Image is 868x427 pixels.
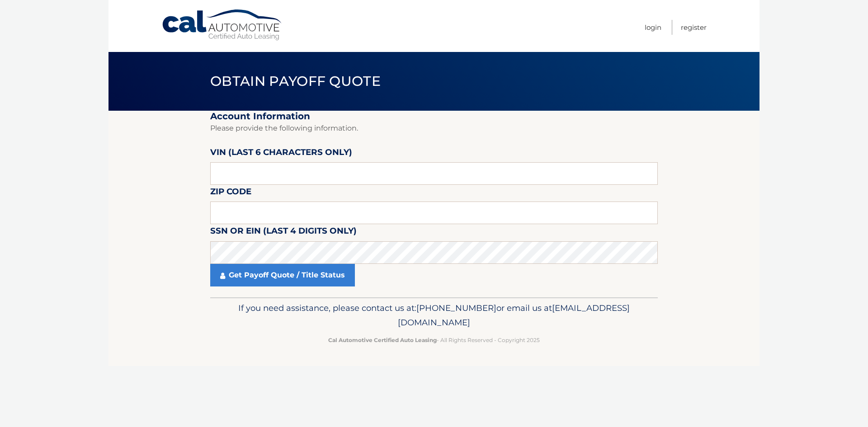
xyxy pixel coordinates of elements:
span: Obtain Payoff Quote [210,73,381,89]
a: Login [645,20,661,35]
a: Get Payoff Quote / Title Status [210,264,355,286]
p: - All Rights Reserved - Copyright 2025 [216,335,652,345]
label: VIN (last 6 characters only) [210,145,352,162]
a: Register [681,20,707,35]
a: Cal Automotive [161,9,283,41]
p: Please provide the following information. [210,122,658,135]
strong: Cal Automotive Certified Auto Leasing [328,337,437,343]
span: [PHONE_NUMBER] [416,303,496,313]
label: Zip Code [210,185,251,202]
h2: Account Information [210,111,658,122]
label: SSN or EIN (last 4 digits only) [210,224,357,241]
p: If you need assistance, please contact us at: or email us at [216,301,652,330]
